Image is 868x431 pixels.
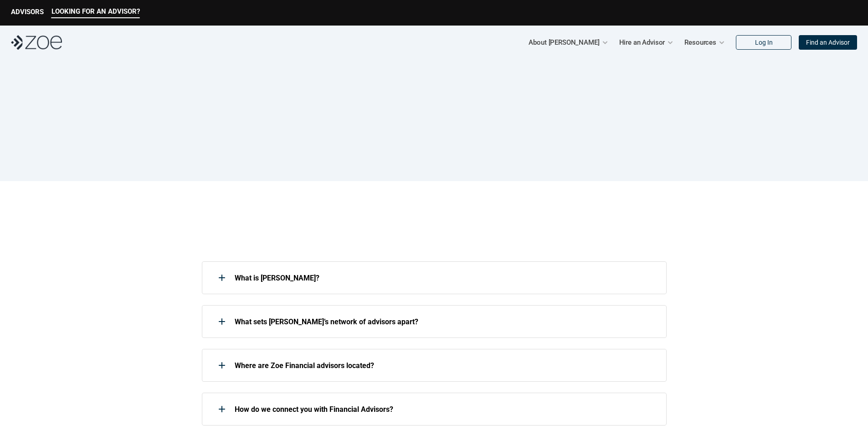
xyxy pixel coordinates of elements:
[235,405,655,414] p: How do we connect you with Financial Advisors?
[529,36,599,49] p: About [PERSON_NAME]
[806,39,850,47] p: Find an Advisor
[619,36,665,49] p: Hire an Advisor
[736,35,791,50] a: Log In
[684,36,716,49] p: Resources
[51,7,140,16] p: LOOKING FOR AN ADVISOR?
[202,225,371,247] h1: About [PERSON_NAME]
[235,274,655,282] p: What is [PERSON_NAME]?
[235,361,655,370] p: Where are Zoe Financial advisors located?
[235,317,655,326] p: What sets [PERSON_NAME]’s network of advisors apart?
[799,35,857,50] a: Find an Advisor
[289,105,579,135] h1: Frequently Asked Questions
[755,39,773,47] p: Log In
[11,8,44,16] p: ADVISORS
